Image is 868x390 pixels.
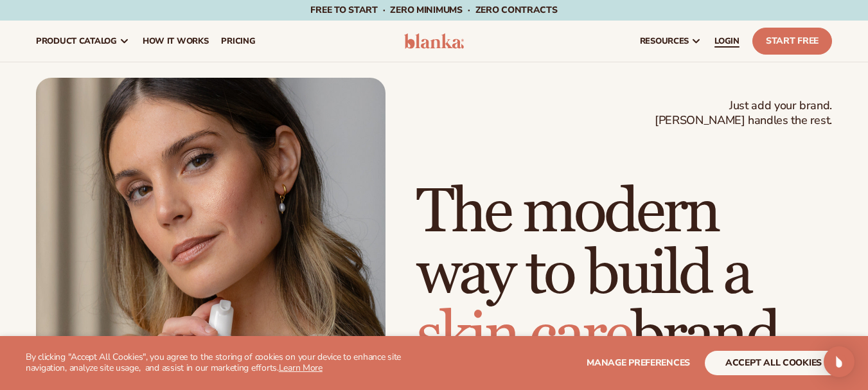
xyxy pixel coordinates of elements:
span: LOGIN [714,36,740,46]
button: Manage preferences [587,351,690,375]
span: skin care [416,298,631,373]
a: Learn More [279,362,323,374]
a: LOGIN [708,21,746,62]
span: How It Works [143,36,209,46]
button: accept all cookies [705,351,842,375]
h1: The modern way to build a brand [416,182,832,367]
a: resources [633,21,708,62]
span: resources [640,36,689,46]
a: Start Free [752,28,832,55]
a: product catalog [30,21,136,62]
span: pricing [221,36,255,46]
div: Open Intercom Messenger [824,346,855,377]
span: product catalog [36,36,117,46]
a: pricing [215,21,261,62]
img: logo [404,33,465,49]
span: Manage preferences [587,357,690,369]
span: Just add your brand. [PERSON_NAME] handles the rest. [655,98,832,129]
a: How It Works [136,21,215,62]
span: Free to start · ZERO minimums · ZERO contracts [310,4,557,16]
p: By clicking "Accept All Cookies", you agree to the storing of cookies on your device to enhance s... [26,352,429,374]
